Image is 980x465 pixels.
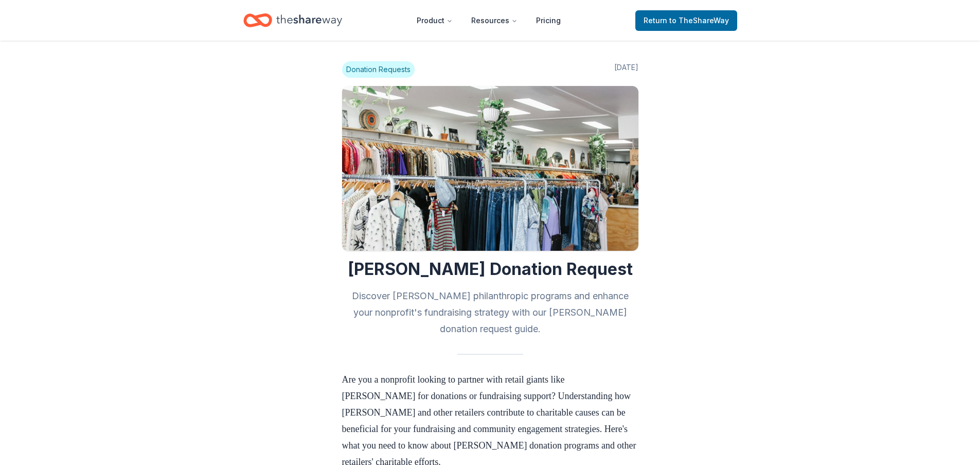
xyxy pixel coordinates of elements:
[463,10,526,31] button: Resources
[669,16,729,25] span: to TheShareWay
[614,61,638,78] span: [DATE]
[342,288,638,337] h2: Discover [PERSON_NAME] philanthropic programs and enhance your nonprofit's fundraising strategy w...
[408,8,569,32] nav: Main
[644,14,729,27] span: Return
[635,10,737,31] a: Returnto TheShareWay
[342,86,638,251] img: Image for Kohl’s Donation Request
[243,8,342,32] a: Home
[408,10,461,31] button: Product
[528,10,569,31] a: Pricing
[342,259,638,280] h1: [PERSON_NAME] Donation Request
[342,61,415,78] span: Donation Requests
